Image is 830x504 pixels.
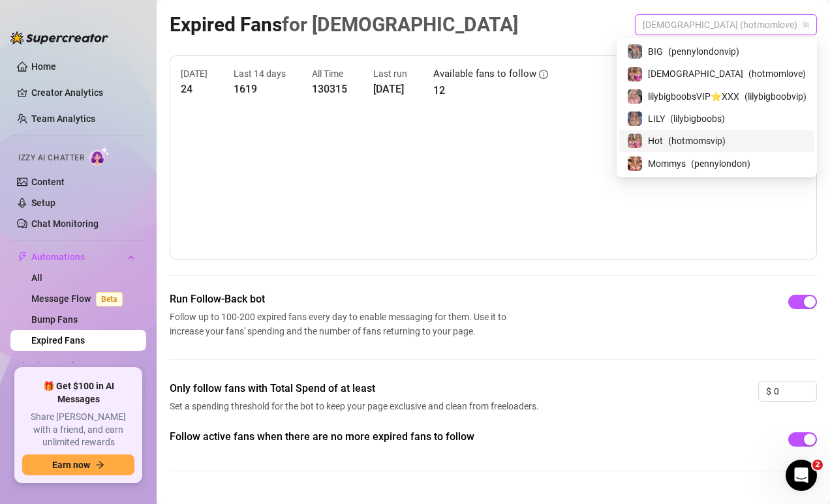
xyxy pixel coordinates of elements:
[31,356,124,377] span: Chat Copilot
[312,81,347,97] article: 130315
[31,293,128,304] a: Message FlowBeta
[89,147,110,166] img: AI Chatter
[628,67,642,82] img: hotmomlove
[668,44,739,59] span: ( pennylondonvip )
[170,399,543,413] span: Set a spending threshold for the bot to keep your page exclusive and clean from freeloaders.
[22,380,134,406] span: 🎁 Get $100 in AI Messages
[373,67,407,81] article: Last run
[170,429,543,445] span: Follow active fans when there are no more expired fans to follow
[31,113,95,124] a: Team Analytics
[691,156,750,171] span: ( pennylondon )
[170,310,512,338] span: Follow up to 100-200 expired fans every day to enable messaging for them. Use it to increase your...
[17,252,27,262] span: thunderbolt
[748,67,806,81] span: ( hotmomlove )
[648,44,663,59] span: BIG
[643,15,809,35] span: LESBIAN (hotmomlove)
[31,218,99,229] a: Chat Monitoring
[170,9,518,40] article: Expired Fans
[31,246,124,267] span: Automations
[648,67,743,81] span: [DEMOGRAPHIC_DATA]
[648,156,686,171] span: Mommys
[96,292,123,306] span: Beta
[31,61,56,72] a: Home
[670,111,725,126] span: ( lilybigboobs )
[812,460,823,470] span: 2
[628,89,642,104] img: lilybigboobvip
[31,177,65,187] a: Content
[234,81,286,97] article: 1619
[648,89,739,104] span: lilybigboobsVIP⭐️XXX
[628,44,642,59] img: pennylondonvip
[17,362,25,371] img: Chat Copilot
[668,134,726,148] span: ( hotmomsvip )
[802,21,810,29] span: team
[373,81,407,97] article: [DATE]
[745,89,807,104] span: ( lilybigboobvip )
[628,156,642,171] img: pennylondon
[10,31,108,44] img: logo-BBDzfeDw.svg
[433,82,548,98] article: 12
[31,335,85,346] a: Expired Fans
[786,460,817,491] iframe: Intercom live chat
[170,381,543,396] span: Only follow fans with Total Spend of at least
[648,111,665,126] span: LILY
[181,81,207,97] article: 24
[312,67,347,81] article: All Time
[181,67,207,81] article: [DATE]
[170,291,512,307] span: Run Follow-Back bot
[31,82,136,103] a: Creator Analytics
[52,460,90,470] span: Earn now
[22,411,134,449] span: Share [PERSON_NAME] with a friend, and earn unlimited rewards
[774,381,816,401] input: 0.00
[31,273,42,283] a: All
[648,134,663,148] span: Hot
[31,198,55,208] a: Setup
[539,70,548,79] span: info-circle
[31,314,78,325] a: Bump Fans
[234,67,286,81] article: Last 14 days
[628,111,642,126] img: lilybigboobs
[628,134,642,148] img: hotmomsvip
[95,460,104,469] span: arrow-right
[282,13,518,36] span: for [DEMOGRAPHIC_DATA]
[433,67,536,82] article: Available fans to follow
[22,454,134,475] button: Earn nowarrow-right
[18,152,84,164] span: Izzy AI Chatter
